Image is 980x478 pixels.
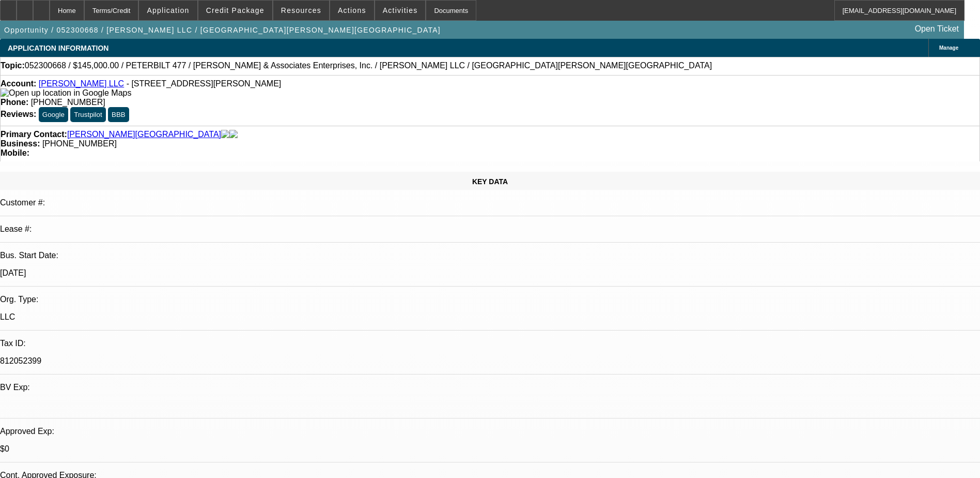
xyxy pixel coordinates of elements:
[383,6,418,14] span: Activities
[221,130,229,139] img: facebook-icon.png
[4,26,441,34] span: Opportunity / 052300668 / [PERSON_NAME] LLC / [GEOGRAPHIC_DATA][PERSON_NAME][GEOGRAPHIC_DATA]
[206,6,265,14] span: Credit Package
[70,107,105,122] button: Trustpilot
[1,130,67,139] strong: Primary Contact:
[8,44,108,52] span: APPLICATION INFORMATION
[25,61,712,70] span: 052300668 / $145,000.00 / PETERBILT 477 / [PERSON_NAME] & Associates Enterprises, Inc. / [PERSON_...
[127,79,282,88] span: - [STREET_ADDRESS][PERSON_NAME]
[1,88,131,98] img: Open up location in Google Maps
[1,98,28,107] strong: Phone:
[42,139,117,148] span: [PHONE_NUMBER]
[198,1,272,20] button: Credit Package
[229,130,238,139] img: linkedin-icon.png
[1,110,36,118] strong: Reviews:
[1,79,36,88] strong: Account:
[472,177,508,186] span: KEY DATA
[1,61,25,70] strong: Topic:
[39,107,68,122] button: Google
[139,1,197,20] button: Application
[108,107,129,122] button: BBB
[281,6,321,14] span: Resources
[911,20,963,38] a: Open Ticket
[67,130,221,139] a: [PERSON_NAME][GEOGRAPHIC_DATA]
[1,148,29,157] strong: Mobile:
[39,79,124,88] a: [PERSON_NAME] LLC
[1,139,40,148] strong: Business:
[939,45,958,51] span: Manage
[1,88,131,97] a: View Google Maps
[330,1,374,20] button: Actions
[338,6,366,14] span: Actions
[375,1,426,20] button: Activities
[273,1,329,20] button: Resources
[147,6,189,14] span: Application
[31,98,105,107] span: [PHONE_NUMBER]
